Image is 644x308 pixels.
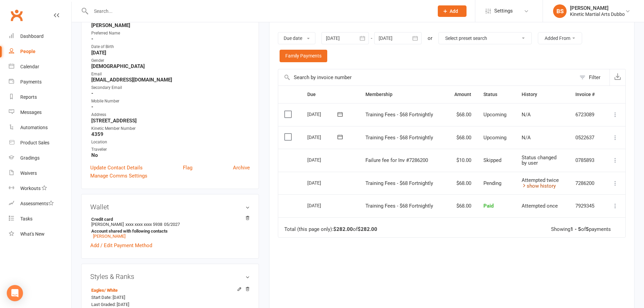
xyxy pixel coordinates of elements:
[91,139,250,145] div: Location
[522,203,558,209] span: Attempted once
[164,222,180,227] span: 05/2027
[91,229,246,234] strong: Account shared with following contacts
[278,32,315,44] button: Due date
[91,44,250,50] div: Date of Birth
[569,103,603,126] td: 6723089
[365,157,428,163] span: Failure fee for Inv #7286200
[307,177,338,188] div: [DATE]
[9,227,71,242] a: What's New
[20,79,42,85] div: Payments
[522,155,556,166] span: Status changed by user
[90,273,250,280] h3: Styles & Ranks
[9,105,71,120] a: Messages
[483,135,506,141] span: Upcoming
[9,90,71,105] a: Reports
[569,172,603,195] td: 7286200
[20,216,32,221] div: Tasks
[89,6,429,16] input: Search...
[93,234,125,239] a: [PERSON_NAME]
[483,180,501,186] span: Pending
[91,125,250,132] div: Kinetic Member Number
[90,203,250,211] h3: Wallet
[358,226,377,232] strong: $282.00
[516,86,569,103] th: History
[91,217,246,222] strong: Credit card
[522,112,531,118] span: N/A
[483,157,501,163] span: Skipped
[446,149,477,172] td: $10.00
[586,226,589,232] strong: 5
[9,120,71,135] a: Automations
[307,109,338,119] div: [DATE]
[91,288,118,293] a: Eagles
[91,30,250,37] div: Preferred Name
[333,226,353,232] strong: $282.00
[446,126,477,149] td: $68.00
[183,164,192,172] a: Flag
[551,227,611,232] div: Showing of payments
[553,4,567,18] div: BS
[365,135,433,141] span: Training Fees - $68 Fortnightly
[20,110,42,115] div: Messages
[477,86,516,103] th: Status
[20,33,44,39] div: Dashboard
[91,146,250,153] div: Traveller
[90,216,250,240] li: [PERSON_NAME]
[9,211,71,227] a: Tasks
[91,63,250,69] strong: [DEMOGRAPHIC_DATA]
[91,50,250,56] strong: [DATE]
[483,112,506,118] span: Upcoming
[9,196,71,211] a: Assessments
[90,241,152,250] a: Add / Edit Payment Method
[576,69,610,86] button: Filter
[494,3,513,19] span: Settings
[91,152,250,158] strong: No
[428,34,432,42] div: or
[522,135,531,141] span: N/A
[91,90,250,96] strong: -
[20,155,40,161] div: Gradings
[446,103,477,126] td: $68.00
[301,86,359,103] th: Due
[446,194,477,217] td: $68.00
[20,125,48,130] div: Automations
[20,170,37,176] div: Waivers
[307,155,338,165] div: [DATE]
[589,73,600,81] div: Filter
[446,86,477,103] th: Amount
[365,180,433,186] span: Training Fees - $68 Fortnightly
[569,149,603,172] td: 0785893
[91,131,250,137] strong: 4359
[522,183,556,189] a: show history
[91,71,250,77] div: Email
[365,112,433,118] span: Training Fees - $68 Fortnightly
[20,201,54,206] div: Assessments
[20,64,39,69] div: Calendar
[307,132,338,142] div: [DATE]
[91,57,250,64] div: Gender
[9,44,71,59] a: People
[91,22,250,28] strong: [PERSON_NAME]
[91,36,250,42] strong: -
[91,98,250,104] div: Mobile Number
[233,164,250,172] a: Archive
[91,118,250,124] strong: [STREET_ADDRESS]
[20,186,41,191] div: Workouts
[570,5,625,11] div: [PERSON_NAME]
[91,295,125,300] span: Start Date: [DATE]
[9,166,71,181] a: Waivers
[20,49,35,54] div: People
[8,7,25,24] a: Clubworx
[570,11,625,17] div: Kinetic Martial Arts Dubbo
[569,194,603,217] td: 7929345
[569,86,603,103] th: Invoice #
[9,181,71,196] a: Workouts
[438,5,467,17] button: Add
[9,59,71,74] a: Calendar
[20,140,49,145] div: Product Sales
[20,94,37,100] div: Reports
[569,126,603,149] td: 0522637
[284,227,377,232] div: Total (this page only): of
[9,135,71,150] a: Product Sales
[446,172,477,195] td: $68.00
